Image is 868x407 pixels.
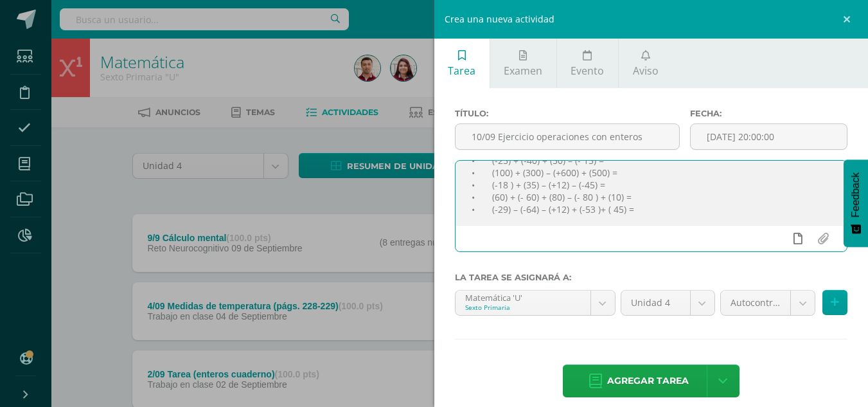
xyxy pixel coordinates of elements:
span: Evento [571,64,604,78]
label: Fecha: [690,109,847,118]
span: Unidad 4 [631,291,680,315]
div: Matemática 'U' [465,291,581,303]
a: Evento [557,39,618,88]
span: Feedback [850,172,862,217]
span: Autocontrol (10.0%) [731,291,781,315]
span: Agregar tarea [607,365,689,397]
a: Examen [490,39,556,88]
a: Tarea [434,39,490,88]
label: Título: [455,109,680,118]
label: La tarea se asignará a: [455,273,848,282]
input: Título [456,124,679,149]
a: Matemática 'U'Sexto Primaria [456,291,615,315]
input: Fecha de entrega [691,124,847,149]
a: Unidad 4 [621,291,714,315]
span: Examen [504,64,542,78]
button: Feedback - Mostrar encuesta [844,159,868,247]
span: Aviso [633,64,659,78]
a: Aviso [619,39,672,88]
a: Autocontrol (10.0%) [721,291,815,315]
div: Sexto Primaria [465,303,581,312]
span: Tarea [448,64,475,78]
